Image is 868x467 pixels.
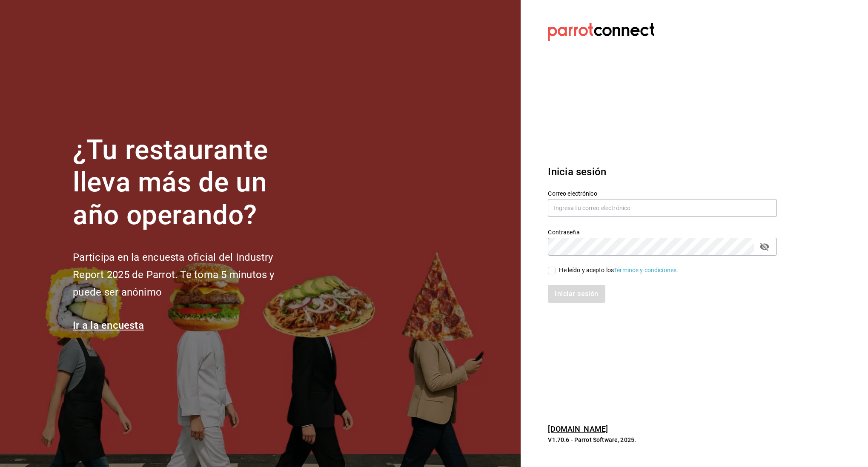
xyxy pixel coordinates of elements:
a: [DOMAIN_NAME] [548,424,608,433]
div: He leído y acepto los [559,266,678,275]
input: Ingresa tu correo electrónico [548,199,777,217]
a: Términos y condiciones. [614,267,678,273]
h3: Inicia sesión [548,164,777,179]
a: Ir a la encuesta [73,319,144,331]
h2: Participa en la encuesta oficial del Industry Report 2025 de Parrot. Te toma 5 minutos y puede se... [73,249,303,301]
button: passwordField [757,239,772,254]
p: V1.70.6 - Parrot Software, 2025. [548,436,777,444]
h1: ¿Tu restaurante lleva más de un año operando? [73,134,303,232]
label: Correo electrónico [548,190,777,196]
label: Contraseña [548,229,777,235]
